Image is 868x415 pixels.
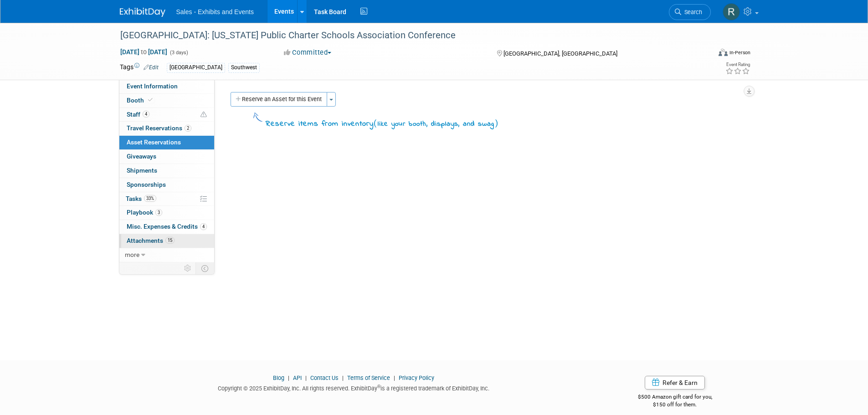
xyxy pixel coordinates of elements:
a: Tasks33% [119,192,214,206]
a: Shipments [119,164,214,178]
span: Tasks [126,195,156,202]
span: Travel Reservations [127,124,191,132]
span: | [286,374,292,381]
div: Copyright © 2025 ExhibitDay, Inc. All rights reserved. ExhibitDay is a registered trademark of Ex... [120,382,588,393]
div: [GEOGRAPHIC_DATA] [167,63,225,72]
span: 4 [143,111,149,118]
a: Refer & Earn [645,376,705,389]
span: more [125,251,139,258]
span: Staff [127,111,149,118]
a: Misc. Expenses & Credits4 [119,220,214,234]
a: Giveaways [119,150,214,164]
img: ExhibitDay [120,8,165,17]
span: Search [681,9,702,15]
span: Booth [127,97,154,104]
a: more [119,248,214,262]
span: [DATE] [DATE] [120,48,168,56]
a: Booth [119,94,214,108]
span: 4 [200,223,207,230]
span: like your booth, displays, and swag [378,119,494,129]
span: Sales - Exhibits and Events [176,8,254,15]
span: | [340,374,346,381]
div: $150 off for them. [601,401,749,409]
sup: ® [377,384,380,389]
span: | [303,374,309,381]
div: Southwest [228,63,260,72]
a: Attachments15 [119,234,214,248]
img: Renee Dietrich [723,3,740,20]
a: Asset Reservations [119,136,214,149]
a: Event Information [119,80,214,93]
span: Asset Reservations [127,138,181,146]
i: Booth reservation complete [148,97,153,102]
div: In-Person [729,49,750,56]
span: 15 [165,237,175,244]
div: Event Rating [725,62,750,67]
span: (3 days) [169,50,188,56]
div: Event Format [657,47,751,61]
span: Shipments [127,167,157,174]
a: Edit [144,64,159,71]
span: 3 [155,209,162,216]
div: $500 Amazon gift card for you, [601,387,749,408]
a: Terms of Service [347,374,390,381]
td: Toggle Event Tabs [195,262,214,274]
div: [GEOGRAPHIC_DATA]: [US_STATE] Public Charter Schools Association Conference [117,27,697,44]
a: Search [669,4,711,20]
span: Misc. Expenses & Credits [127,223,207,230]
span: to [139,48,148,56]
div: Reserve items from inventory [266,118,498,130]
td: Tags [120,62,159,73]
img: Format-Inperson.png [719,49,728,56]
span: Sponsorships [127,181,166,188]
a: Contact Us [310,374,339,381]
span: Playbook [127,209,162,216]
a: Staff4 [119,108,214,122]
span: | [391,374,397,381]
span: Potential Scheduling Conflict -- at least one attendee is tagged in another overlapping event. [200,111,207,119]
span: 2 [185,125,191,132]
span: ( [374,118,378,128]
span: ) [494,118,498,128]
span: Giveaways [127,153,156,160]
a: Privacy Policy [399,374,434,381]
a: Sponsorships [119,178,214,192]
span: Event Information [127,82,178,90]
span: 33% [144,195,156,202]
button: Reserve an Asset for this Event [231,92,327,107]
a: Travel Reservations2 [119,122,214,135]
td: Personalize Event Tab Strip [180,262,196,274]
a: Blog [273,374,284,381]
a: Playbook3 [119,206,214,220]
button: Committed [281,48,335,57]
span: [GEOGRAPHIC_DATA], [GEOGRAPHIC_DATA] [503,50,617,57]
span: Attachments [127,237,175,244]
a: API [293,374,302,381]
